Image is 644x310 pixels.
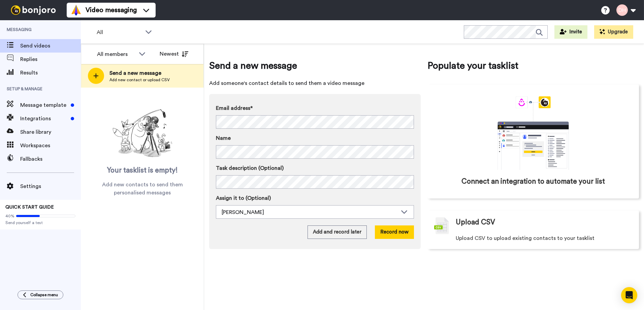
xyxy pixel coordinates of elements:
span: Add new contact or upload CSV [109,77,170,83]
span: Send videos [20,42,81,50]
img: csv-grey.png [434,217,449,234]
img: vm-color.svg [71,5,82,15]
button: Add and record later [308,225,367,239]
span: Settings [20,182,81,190]
div: Open Intercom Messenger [621,287,637,303]
span: Integrations [20,115,68,123]
button: Invite [554,25,587,39]
span: Collapse menu [30,292,58,298]
button: Upgrade [594,25,633,39]
span: Send a new message [209,59,421,72]
span: Video messaging [86,5,137,15]
button: Newest [155,47,193,61]
span: QUICK START GUIDE [5,205,54,210]
span: Populate your tasklist [427,59,639,72]
div: All members [97,50,135,58]
span: Workspaces [20,142,81,150]
span: All [97,28,142,36]
span: Message template [20,101,68,109]
button: Record now [375,225,414,239]
button: Collapse menu [18,290,63,299]
span: Upload CSV to upload existing contacts to your tasklist [456,234,594,242]
div: animation [483,96,584,170]
img: bj-logo-header-white.svg [8,5,59,15]
img: ready-set-action.png [109,106,176,160]
span: Send yourself a test [5,220,75,225]
span: Send a new message [109,69,170,77]
span: Fallbacks [20,155,81,163]
span: Results [20,69,81,77]
span: Upload CSV [456,217,495,227]
span: Add new contacts to send them personalised messages [91,181,194,197]
span: Share library [20,128,81,136]
label: Email address* [216,104,414,112]
span: Connect an integration to automate your list [461,177,605,187]
span: Your tasklist is empty! [107,165,178,176]
label: Task description (Optional) [216,164,414,172]
div: [PERSON_NAME] [222,208,397,216]
span: Replies [20,55,81,63]
span: Add someone's contact details to send them a video message [209,79,421,87]
span: Name [216,134,231,142]
span: 40% [5,213,14,219]
label: Assign it to (Optional) [216,194,414,202]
